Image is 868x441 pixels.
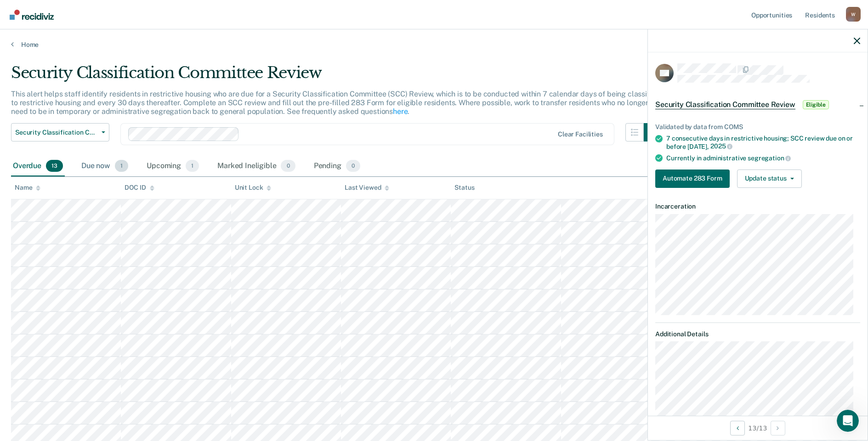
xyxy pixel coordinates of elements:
div: Status [454,184,474,192]
span: Eligible [803,100,829,109]
a: here [393,107,408,116]
button: Automate 283 Form [655,170,730,188]
div: Currently in administrative [666,154,860,162]
div: Pending [312,156,362,176]
span: Security Classification Committee Review [15,129,98,136]
div: Upcoming [145,156,201,176]
a: Home [11,40,857,49]
div: Last Viewed [345,184,389,192]
button: Previous Opportunity [730,421,745,435]
button: Profile dropdown button [846,7,861,22]
div: Unit Lock [235,184,272,192]
div: Name [15,184,40,192]
div: Due now [79,156,130,176]
img: Recidiviz [10,10,54,20]
iframe: Intercom live chat [837,410,859,432]
div: 7 consecutive days in restrictive housing; SCC review due on or before [DATE], [666,135,860,150]
div: DOC ID [125,184,154,192]
span: 13 [46,160,63,172]
dt: Additional Details [655,330,860,338]
span: 0 [346,160,360,172]
div: Security Classification Committee Review [11,63,662,90]
a: Navigate to form link [655,170,733,188]
button: Next Opportunity [771,421,785,435]
dt: Incarceration [655,203,860,210]
div: Clear facilities [558,130,603,138]
span: 2025 [710,142,732,150]
div: W [846,7,861,22]
span: Security Classification Committee Review [655,100,795,109]
span: segregation [748,154,791,162]
span: 0 [281,160,295,172]
div: Overdue [11,156,65,176]
button: Update status [737,170,802,188]
div: Marked Ineligible [216,156,297,176]
div: Security Classification Committee ReviewEligible [648,90,868,119]
span: 1 [186,160,199,172]
div: Validated by data from COMS [655,123,860,131]
div: 13 / 13 [648,416,868,440]
p: This alert helps staff identify residents in restrictive housing who are due for a Security Class... [11,90,660,116]
span: 1 [115,160,128,172]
